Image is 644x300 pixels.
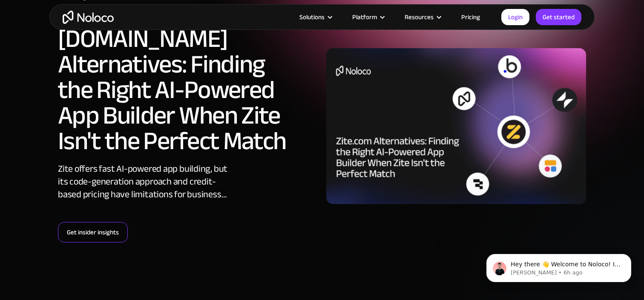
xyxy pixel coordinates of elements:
div: Solutions [299,12,325,23]
a: Pricing [451,12,491,23]
a: home [63,11,114,24]
div: Platform [352,12,377,23]
div: Resources [394,12,451,23]
a: Get started [536,9,581,25]
div: Resources [405,12,434,23]
a: Login [501,9,529,25]
div: Platform [342,12,394,23]
div: Solutions [289,12,342,23]
a: Get insider insights [58,222,128,242]
iframe: Intercom notifications message [474,236,644,296]
h2: [DOMAIN_NAME] Alternatives: Finding the Right AI-Powered App Builder When Zite Isn't the Perfect ... [58,26,292,154]
div: Zite offers fast AI-powered app building, but its code-generation approach and credit-based prici... [58,162,233,201]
